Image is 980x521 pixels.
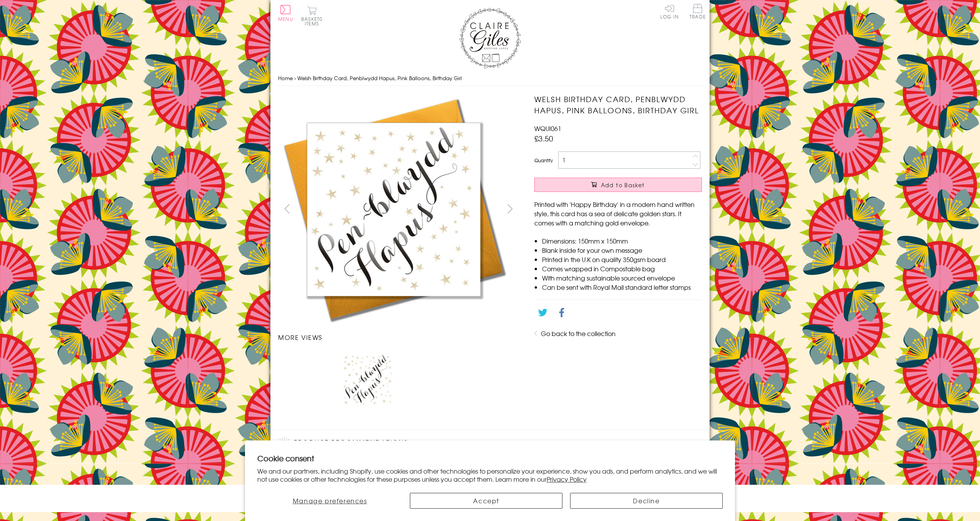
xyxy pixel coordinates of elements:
[410,493,562,509] button: Accept
[338,350,398,410] li: Carousel Page 2
[534,94,702,116] h1: Welsh Birthday Card, Penblwydd Hapus, Pink Balloons, Birthday Girl
[257,467,723,483] p: We and our partners, including Shopify, use cookies and other technologies to personalize your ex...
[301,6,322,26] button: Basket0 items
[534,133,553,144] span: £3.50
[257,453,723,464] h2: Cookie consent
[459,8,521,69] img: Claire Giles Greetings Cards
[278,74,293,82] a: Home
[278,350,519,410] ul: Carousel Pagination
[534,124,561,133] span: WQUI061
[547,474,587,484] a: Privacy Policy
[294,74,296,82] span: ›
[542,282,702,292] li: Can be sent with Royal Mail standard letter stamps
[257,493,402,509] button: Manage preferences
[541,329,616,338] a: Go back to the collection
[278,71,702,86] nav: breadcrumbs
[534,178,702,192] button: Add to Basket
[297,74,462,82] span: Welsh Birthday Card, Penblwydd Hapus, Pink Balloons, Birthday Girl
[660,4,679,19] a: Log In
[278,5,293,21] button: Menu
[601,181,645,189] span: Add to Basket
[570,493,723,509] button: Decline
[534,200,702,227] p: Printed with 'Happy Birthday' in a modern hand written style, this card has a sea of delicate gol...
[690,4,706,19] span: Trade
[293,496,367,505] span: Manage preferences
[305,15,322,27] span: 0 items
[342,353,394,406] img: Welsh Birthday Card, Penblwydd Hapus, Pink Balloons, Birthday Girl
[278,350,338,410] li: Carousel Page 1 (Current Slide)
[542,273,702,282] li: With matching sustainable sourced envelope
[278,437,702,449] h2: Product recommendations
[534,157,553,164] label: Quantity
[542,245,702,255] li: Blank inside for your own message
[278,200,295,217] button: prev
[278,94,509,325] img: Welsh Birthday Card, Penblwydd Hapus, Pink Balloons, Birthday Girl
[542,264,702,273] li: Comes wrapped in Compostable bag
[542,255,702,264] li: Printed in the U.K on quality 350gsm board
[278,15,293,22] span: Menu
[278,333,519,342] h3: More views
[690,4,706,20] a: Trade
[542,236,702,245] li: Dimensions: 150mm x 150mm
[502,200,519,217] button: next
